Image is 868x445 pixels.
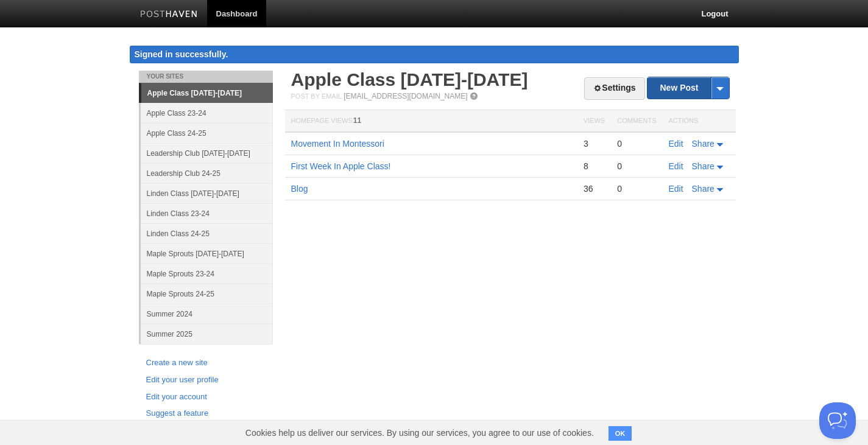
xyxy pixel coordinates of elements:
[344,92,467,100] a: [EMAIL_ADDRESS][DOMAIN_NAME]
[141,264,273,284] a: Maple Sprouts 23-24
[584,77,644,100] a: Settings
[141,103,273,123] a: Apple Class 23-24
[141,143,273,163] a: Leadership Club [DATE]-[DATE]
[353,116,361,125] span: 11
[139,71,273,83] li: Your Sites
[285,110,577,133] th: Homepage Views
[141,123,273,143] a: Apple Class 24-25
[291,139,384,149] a: Movement In Montessori
[141,163,273,183] a: Leadership Club 24-25
[611,110,662,133] th: Comments
[669,184,683,194] a: Edit
[291,69,528,89] a: Apple Class [DATE]-[DATE]
[692,184,715,194] span: Share
[233,421,606,445] span: Cookies help us deliver our services. By using our services, you agree to our use of cookies.
[146,374,266,387] a: Edit your user profile
[141,304,273,324] a: Summer 2024
[692,139,715,149] span: Share
[146,391,266,404] a: Edit your account
[617,183,656,194] div: 0
[692,161,715,171] span: Share
[617,138,656,149] div: 0
[141,223,273,244] a: Linden Class 24-25
[584,183,605,194] div: 36
[140,10,198,19] img: Posthaven-bar
[141,324,273,344] a: Summer 2025
[584,161,605,172] div: 8
[141,244,273,264] a: Maple Sprouts [DATE]-[DATE]
[291,161,391,171] a: First Week In Apple Class!
[609,426,632,441] button: OK
[141,203,273,223] a: Linden Class 23-24
[291,93,342,100] span: Post by Email
[669,139,683,149] a: Edit
[647,77,729,99] a: New Post
[146,407,266,420] a: Suggest a feature
[141,83,273,103] a: Apple Class [DATE]-[DATE]
[291,184,308,194] a: Blog
[669,161,683,171] a: Edit
[617,161,656,172] div: 0
[584,138,605,149] div: 3
[141,284,273,304] a: Maple Sprouts 24-25
[577,110,611,133] th: Views
[146,357,266,370] a: Create a new site
[130,46,739,63] div: Signed in successfully.
[663,110,736,133] th: Actions
[141,183,273,203] a: Linden Class [DATE]-[DATE]
[819,402,856,439] iframe: Help Scout Beacon - Open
